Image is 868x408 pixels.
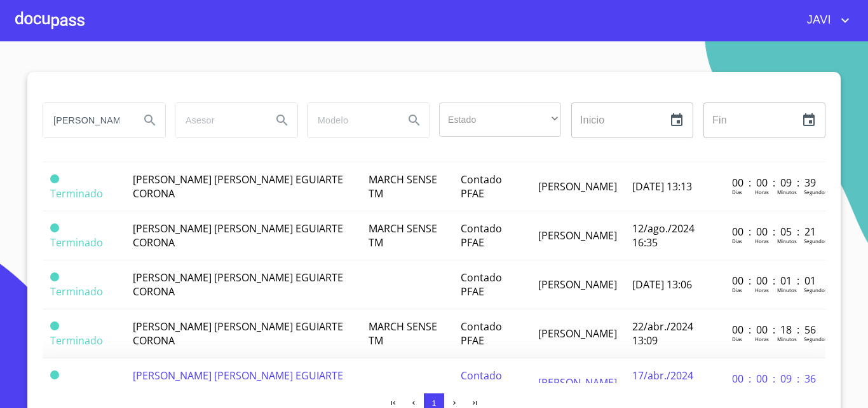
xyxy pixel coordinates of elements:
p: Minutos [777,188,797,195]
p: Dias [732,237,742,244]
span: MARCH SENSE TM [369,222,437,250]
p: 00 : 00 : 01 : 01 [732,274,818,288]
p: Minutos [777,335,797,342]
p: 00 : 00 : 09 : 36 [732,372,818,386]
span: Terminado [50,334,103,348]
p: Minutos [777,237,797,244]
span: Terminado [50,285,103,299]
button: Search [135,105,165,136]
p: Dias [732,335,742,342]
span: [PERSON_NAME] [538,229,617,243]
span: 1 [431,398,436,408]
p: 00 : 00 : 18 : 56 [732,323,818,337]
p: Horas [755,237,769,244]
span: [PERSON_NAME] [538,278,617,292]
div: ​ [439,102,561,137]
input: search [43,103,130,137]
p: Dias [732,286,742,293]
p: Segundos [804,237,827,244]
span: [PERSON_NAME] [PERSON_NAME] EGUIARTE CORONA [133,320,343,348]
span: [PERSON_NAME] [PERSON_NAME] EGUIARTE CORONA [133,369,343,397]
input: search [175,103,262,137]
span: [DATE] 13:13 [632,179,692,193]
p: Horas [755,335,769,342]
span: [PERSON_NAME] [538,376,617,390]
span: Terminado [50,236,103,250]
span: 22/abr./2024 13:09 [632,320,693,348]
span: [PERSON_NAME] [538,179,617,193]
p: 00 : 00 : 09 : 39 [732,176,818,190]
span: Contado PFAE [461,172,502,200]
span: Contado PFAE [461,320,502,348]
span: Terminado [50,174,59,183]
span: [PERSON_NAME] [PERSON_NAME] EGUIARTE CORONA [133,222,343,250]
p: Segundos [804,335,827,342]
span: Terminado [50,223,59,232]
span: [PERSON_NAME] [PERSON_NAME] EGUIARTE CORONA [133,271,343,299]
span: Contado PFAE [461,271,502,299]
span: JAVI [797,10,837,31]
span: MARCH SENSE TM [369,172,437,200]
p: Segundos [804,286,827,293]
span: [PERSON_NAME] [538,327,617,341]
button: Search [399,105,430,136]
span: Terminado [50,370,59,379]
span: [DATE] 13:06 [632,278,692,292]
p: Minutos [777,286,797,293]
span: Terminado [50,383,103,397]
span: 17/abr./2024 18:57 [632,369,693,397]
span: Terminado [50,272,59,281]
span: [PERSON_NAME] [PERSON_NAME] EGUIARTE CORONA [133,172,343,200]
span: Contado PFAE [461,222,502,250]
span: Terminado [50,186,103,200]
button: Search [267,105,297,136]
p: Segundos [804,188,827,195]
span: Contado PFAE [461,369,502,397]
span: 12/ago./2024 16:35 [632,222,695,250]
p: Horas [755,188,769,195]
p: Horas [755,286,769,293]
p: 00 : 00 : 05 : 21 [732,225,818,239]
span: Terminado [50,321,59,330]
span: MARCH SENSE TM [369,320,437,348]
input: search [308,103,394,137]
button: account of current user [797,10,853,31]
p: Dias [732,188,742,195]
